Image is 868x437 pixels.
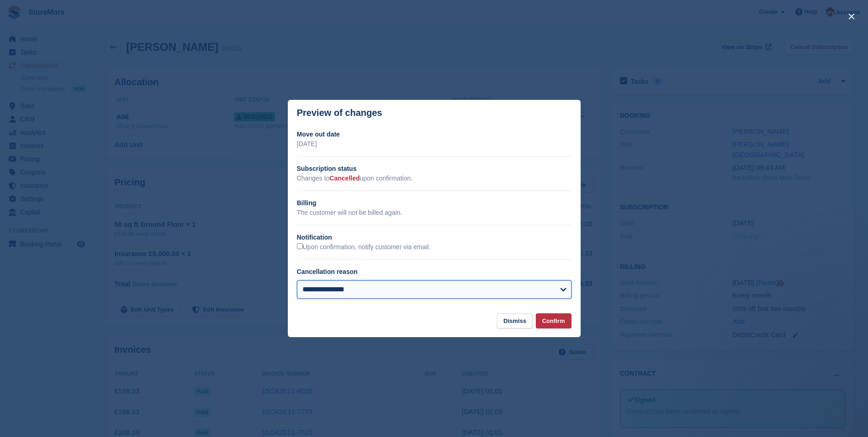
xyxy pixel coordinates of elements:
p: Changes to upon confirmation. [297,174,571,183]
input: Upon confirmation, notify customer via email. [297,243,303,249]
button: close [844,9,859,24]
p: Preview of changes [297,108,383,118]
span: Cancelled [329,175,360,182]
label: Upon confirmation, notify customer via email. [297,243,431,251]
h2: Notification [297,233,571,242]
button: Dismiss [497,313,533,328]
h2: Subscription status [297,164,571,174]
h2: Billing [297,198,571,208]
h2: Move out date [297,130,571,139]
label: Cancellation reason [297,268,358,275]
p: [DATE] [297,139,571,149]
button: Confirm [536,313,571,328]
p: The customer will not be billed again. [297,208,571,218]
